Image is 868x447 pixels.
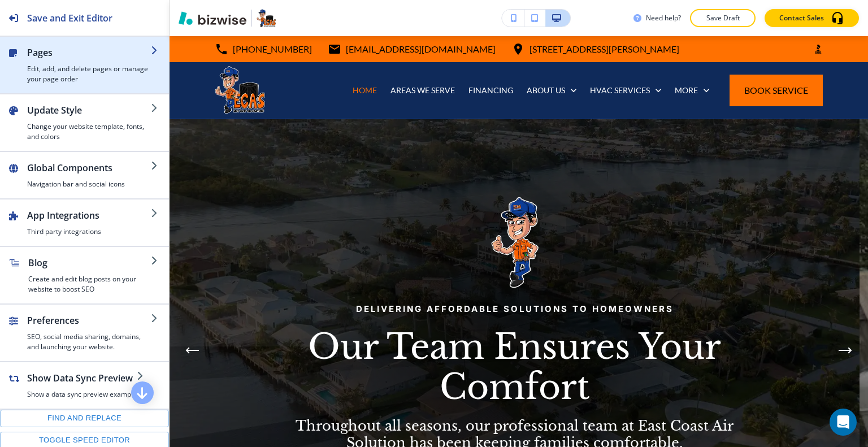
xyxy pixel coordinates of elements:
[27,371,137,385] h2: Show Data Sync Preview
[233,41,312,58] p: [PHONE_NUMBER]
[27,332,151,352] h4: SEO, social media sharing, domains, and launching your website.
[257,9,276,27] img: Your Logo
[27,314,151,327] h2: Preferences
[765,9,859,27] button: Contact Sales
[468,85,513,96] p: FINANCING
[830,409,857,436] div: Open Intercom Messenger
[277,302,752,316] p: Delivering Affordable Solutions to Homeowners
[28,274,151,294] h4: Create and edit blog posts on your website to boost SEO
[27,11,112,25] h2: Save and Exit Editor
[468,196,561,289] img: Hero Logo
[27,179,151,189] h4: Navigation bar and social icons
[527,85,565,96] p: ABOUT US
[705,13,741,23] p: Save Draft
[834,339,857,362] div: Next Slide
[346,41,496,58] p: [EMAIL_ADDRESS][DOMAIN_NAME]
[744,84,808,97] span: Book Service
[181,339,203,362] div: Previous Slide
[27,46,151,59] h2: Pages
[215,41,312,58] a: [PHONE_NUMBER]
[779,13,824,23] p: Contact Sales
[646,13,681,23] h3: Need help?
[215,66,265,114] img: East Coast Air Solutions
[27,64,151,84] h4: Edit, add, and delete pages or manage your page order
[675,85,698,96] p: More
[530,41,679,58] p: [STREET_ADDRESS][PERSON_NAME]
[834,339,857,362] button: Next Hero Image
[27,227,151,237] h4: Third party integrations
[277,327,752,407] p: Our Team Ensures Your Comfort
[27,209,151,222] h2: App Integrations
[27,103,151,117] h2: Update Style
[28,256,151,270] h2: Blog
[511,41,679,58] a: [STREET_ADDRESS][PERSON_NAME]
[730,75,823,106] button: Book Service
[179,11,246,25] img: Bizwise Logo
[181,339,203,362] button: Previous Hero Image
[390,85,455,96] p: AREAS WE SERVE
[590,85,650,96] p: HVAC SERVICES
[690,9,756,27] button: Save Draft
[27,121,151,142] h4: Change your website template, fonts, and colors
[353,85,377,96] p: HOME
[27,161,151,175] h2: Global Components
[328,41,496,58] a: [EMAIL_ADDRESS][DOMAIN_NAME]
[27,389,137,400] h4: Show a data sync preview example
